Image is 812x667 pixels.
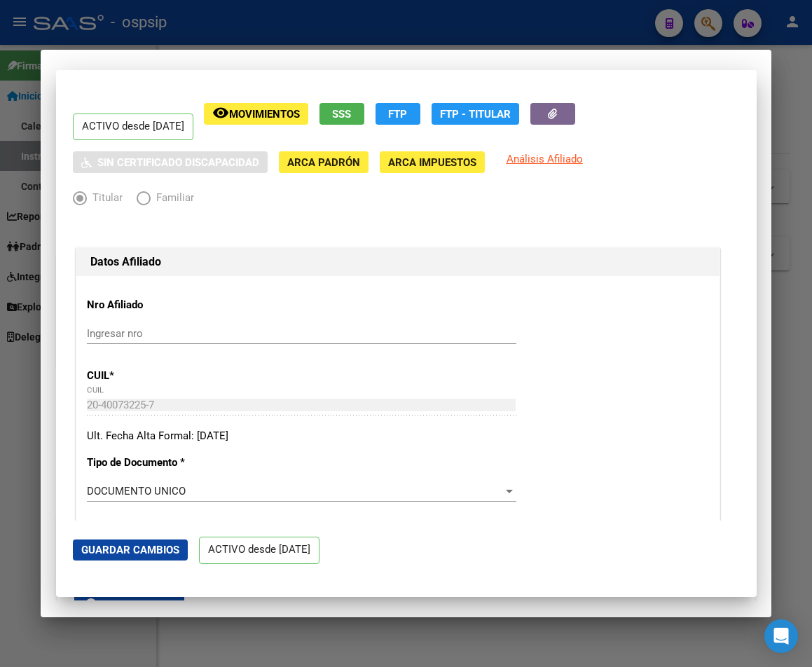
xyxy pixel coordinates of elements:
button: ARCA Padrón [279,151,369,173]
mat-radio-group: Elija una opción [73,195,208,207]
h1: Datos Afiliado [90,254,706,270]
button: Sin Certificado Discapacidad [73,151,268,173]
span: FTP - Titular [440,108,511,121]
span: DOCUMENTO UNICO [87,485,186,497]
span: ARCA Impuestos [388,156,476,169]
span: ARCA Padrón [287,156,360,169]
span: Titular [87,190,123,206]
p: Nro Afiliado [87,297,273,313]
p: Tipo de Documento * [87,455,273,471]
div: Ult. Fecha Alta Formal: [DATE] [87,428,709,444]
span: Familiar [151,190,194,206]
span: Análisis Afiliado [507,153,583,165]
span: Movimientos [229,108,300,121]
span: Exportar CSV [83,598,176,611]
button: Movimientos [204,103,308,125]
p: ACTIVO desde [DATE] [73,114,193,141]
mat-icon: remove_red_eye [212,104,229,121]
p: CUIL [87,368,273,384]
span: SSS [332,108,351,121]
p: ACTIVO desde [DATE] [199,537,319,564]
span: FTP [388,108,407,121]
button: FTP - Titular [432,103,519,125]
span: Sin Certificado Discapacidad [97,156,259,169]
div: Open Intercom Messenger [764,619,798,653]
span: Guardar Cambios [81,544,179,556]
button: ARCA Impuestos [380,151,485,173]
button: FTP [376,103,420,125]
button: Guardar Cambios [73,539,188,561]
button: SSS [319,103,364,125]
